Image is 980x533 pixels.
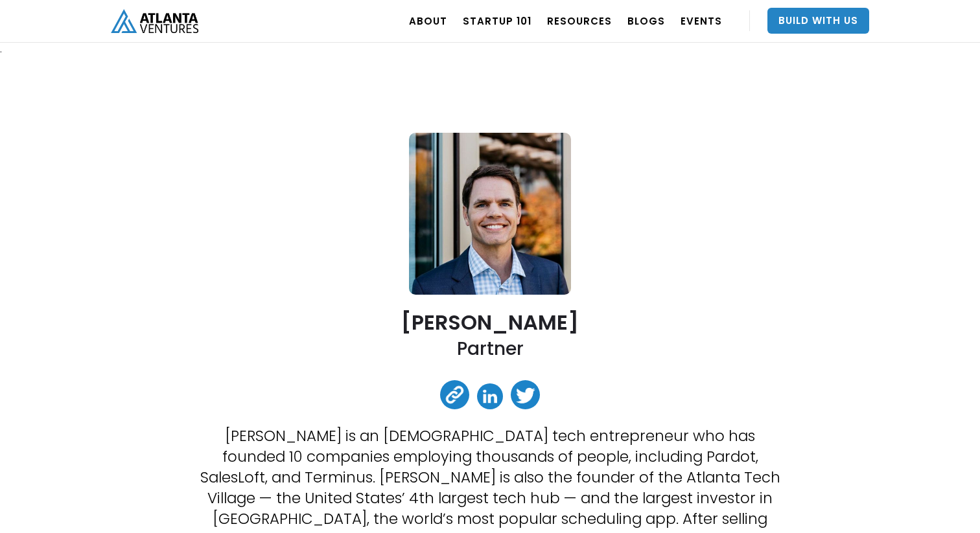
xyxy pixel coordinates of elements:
a: BLOGS [627,3,665,39]
h2: [PERSON_NAME] [401,311,579,334]
a: RESOURCES [547,3,612,39]
a: Startup 101 [463,3,531,39]
a: EVENTS [681,3,722,39]
a: Build With Us [767,8,869,34]
h2: Partner [457,337,524,361]
a: ABOUT [409,3,447,39]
